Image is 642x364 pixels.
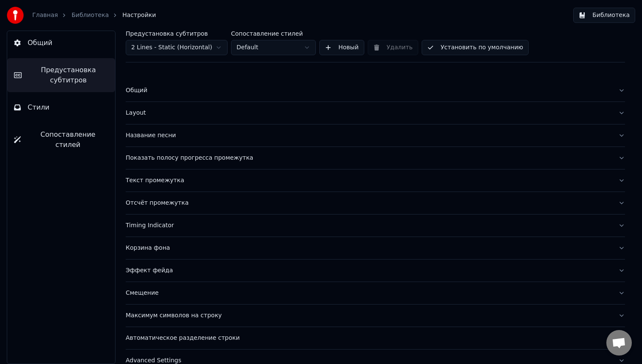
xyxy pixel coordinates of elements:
[422,40,529,55] button: Установить по умолчанию
[32,11,58,20] a: Главная
[606,330,632,356] div: Открытый чат
[126,124,625,147] button: Название песни
[126,31,228,37] label: Предустановка субтитров
[122,11,156,20] span: Настройки
[126,199,611,207] div: Отсчёт промежутка
[7,58,115,92] button: Предустановка субтитров
[126,237,625,259] button: Корзина фона
[71,11,109,20] a: Библиотека
[319,40,364,55] button: Новый
[28,130,108,150] span: Сопоставление стилей
[7,123,115,157] button: Сопоставление стилей
[28,38,52,48] span: Общий
[7,7,24,24] img: youka
[126,131,611,140] div: Название песни
[126,102,625,124] button: Layout
[126,109,611,117] div: Layout
[126,154,611,162] div: Показать полосу прогресса промежутка
[126,147,625,169] button: Показать полосу прогресса промежутка
[28,65,108,85] span: Предустановка субтитров
[126,282,625,304] button: Смещение
[126,266,611,275] div: Эффект фейда
[126,311,611,320] div: Максимум символов на строку
[231,31,316,37] label: Сопоставление стилей
[573,8,635,23] button: Библиотека
[7,96,115,119] button: Стили
[126,79,625,102] button: Общий
[7,31,115,55] button: Общий
[126,192,625,214] button: Отсчёт промежутка
[126,244,611,252] div: Корзина фона
[126,305,625,327] button: Максимум символов на строку
[126,327,625,349] button: Автоматическое разделение строки
[126,221,611,230] div: Timing Indicator
[126,86,611,95] div: Общий
[126,334,611,342] div: Автоматическое разделение строки
[126,289,611,297] div: Смещение
[126,169,625,192] button: Текст промежутка
[28,102,50,113] span: Стили
[126,260,625,282] button: Эффект фейда
[32,11,156,20] nav: breadcrumb
[126,214,625,237] button: Timing Indicator
[126,176,611,185] div: Текст промежутка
